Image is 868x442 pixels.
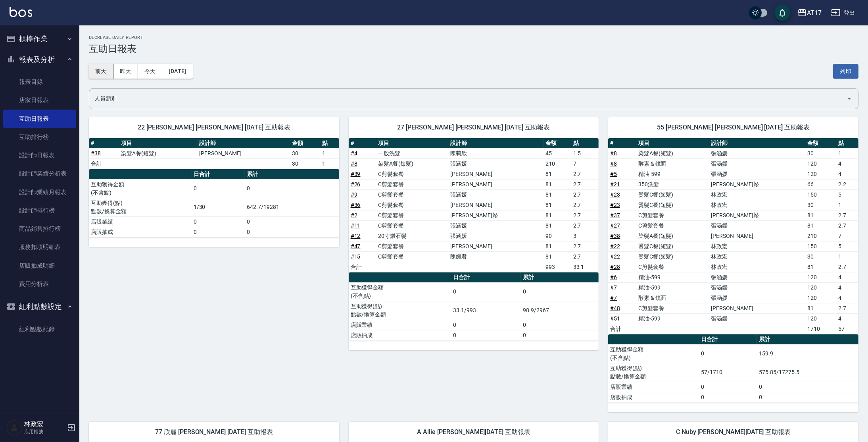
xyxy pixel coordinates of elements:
td: 店販業績 [608,382,699,392]
td: 0 [451,320,521,330]
td: 0 [521,282,599,301]
td: 張涵媛 [709,158,806,169]
button: 今天 [138,64,163,79]
td: 林政宏 [709,251,806,262]
td: 張涵媛 [709,313,806,324]
td: 150 [805,241,836,251]
td: 張涵媛 [448,220,543,231]
button: Open [843,92,856,105]
a: #38 [610,233,620,239]
td: 1 [320,158,339,169]
a: #36 [351,202,361,208]
td: 店販業績 [349,320,451,330]
td: 0 [699,344,757,363]
img: Logo [10,7,32,17]
a: #4 [351,150,357,156]
td: 7 [571,158,599,169]
td: 45 [543,148,571,158]
a: 設計師業績月報表 [3,183,76,201]
td: 2.7 [836,262,858,272]
td: 互助獲得金額 (不含點) [608,344,699,363]
button: 報表及分析 [3,49,76,70]
button: 列印 [833,64,858,79]
td: 2.2 [836,179,858,189]
a: #6 [610,274,617,280]
td: 陳姵君 [448,251,543,262]
td: 0 [521,330,599,340]
a: #8 [351,160,357,167]
a: 設計師排行榜 [3,201,76,220]
td: 染髮A餐(短髮) [636,231,709,241]
td: 57 [836,324,858,334]
td: [PERSON_NAME] [448,241,543,251]
td: 2.7 [571,200,599,210]
td: 0 [245,216,339,227]
td: 150 [805,189,836,200]
td: [PERSON_NAME]彣 [709,179,806,189]
table: a dense table [349,272,599,341]
td: 合計 [608,324,636,334]
td: 精油-599 [636,313,709,324]
a: 店家日報表 [3,91,76,109]
button: 昨天 [113,64,138,79]
td: 精油-599 [636,169,709,179]
a: 報表目錄 [3,73,76,91]
td: 575.85/17275.5 [757,363,858,382]
td: 張涵媛 [709,282,806,293]
a: #8 [610,150,617,156]
th: 累計 [757,334,858,345]
td: 1 [836,200,858,210]
a: #15 [351,253,361,260]
td: 0 [757,392,858,402]
a: #38 [91,150,101,156]
td: 互助獲得(點) 點數/換算金額 [349,301,451,320]
a: #2 [351,212,357,218]
th: 日合計 [192,169,245,180]
td: 5 [836,189,858,200]
a: #12 [351,233,361,239]
a: #11 [351,222,361,229]
td: 張涵媛 [448,189,543,200]
td: 120 [805,169,836,179]
td: 120 [805,272,836,282]
td: 林政宏 [709,241,806,251]
td: 燙髮C餐(短髮) [636,241,709,251]
a: #9 [351,191,357,198]
td: 33.1/993 [451,301,521,320]
td: 店販業績 [89,216,192,227]
button: 前天 [89,64,113,79]
td: 1710 [805,324,836,334]
td: 0 [451,330,521,340]
td: 4 [836,282,858,293]
td: 互助獲得(點) 點數/換算金額 [608,363,699,382]
td: 精油-599 [636,272,709,282]
a: #51 [610,315,620,322]
a: #8 [610,160,617,167]
td: 合計 [349,262,376,272]
table: a dense table [608,334,858,403]
a: 服務扣項明細表 [3,238,76,256]
td: 1 [836,251,858,262]
span: 55 [PERSON_NAME] [PERSON_NAME] [DATE] 互助報表 [618,124,849,131]
td: 81 [543,220,571,231]
td: 店販抽成 [608,392,699,402]
a: #21 [610,181,620,187]
h5: 林政宏 [24,420,65,428]
td: C剪髮套餐 [376,179,448,189]
a: #26 [351,181,361,187]
a: 費用分析表 [3,275,76,293]
img: Person [6,420,22,436]
td: 酵素 & 鏡面 [636,293,709,303]
td: C剪髮套餐 [376,251,448,262]
td: 993 [543,262,571,272]
td: 30 [805,148,836,158]
td: 210 [805,231,836,241]
td: 57/1710 [699,363,757,382]
td: 2.7 [571,169,599,179]
td: 120 [805,313,836,324]
td: 81 [805,303,836,313]
td: 7 [836,231,858,241]
table: a dense table [89,169,339,237]
a: #7 [610,284,617,291]
a: #23 [610,202,620,208]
